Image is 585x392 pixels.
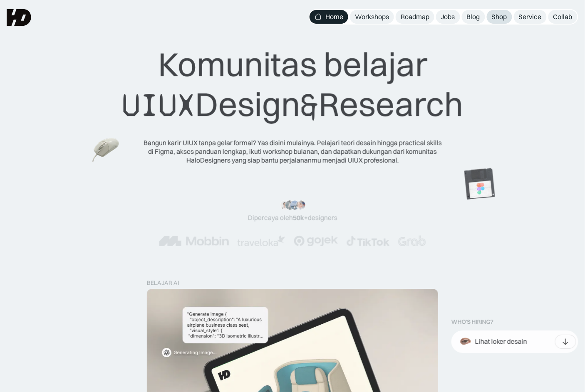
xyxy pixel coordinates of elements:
[143,138,442,164] div: Bangun karir UIUX tanpa gelar formal? Yas disini mulainya. Pelajari teori desain hingga practical...
[492,12,507,21] div: Shop
[147,280,179,287] div: belajar ai
[514,10,547,24] a: Service
[293,214,308,222] span: 50k+
[467,12,480,21] div: Blog
[122,44,464,125] div: Komunitas belajar Design Research
[441,12,455,21] div: Jobs
[325,12,343,21] div: Home
[553,12,573,21] div: Collab
[355,12,389,21] div: Workshops
[401,12,429,21] div: Roadmap
[310,10,348,24] a: Home
[122,85,195,125] span: UIUX
[436,10,460,24] a: Jobs
[300,85,319,125] span: &
[396,10,434,24] a: Roadmap
[548,10,578,24] a: Collab
[350,10,394,24] a: Workshops
[519,12,542,21] div: Service
[487,10,512,24] a: Shop
[462,10,485,24] a: Blog
[451,318,493,325] div: WHO’S HIRING?
[248,214,337,222] div: Dipercaya oleh designers
[475,338,527,346] div: Lihat loker desain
